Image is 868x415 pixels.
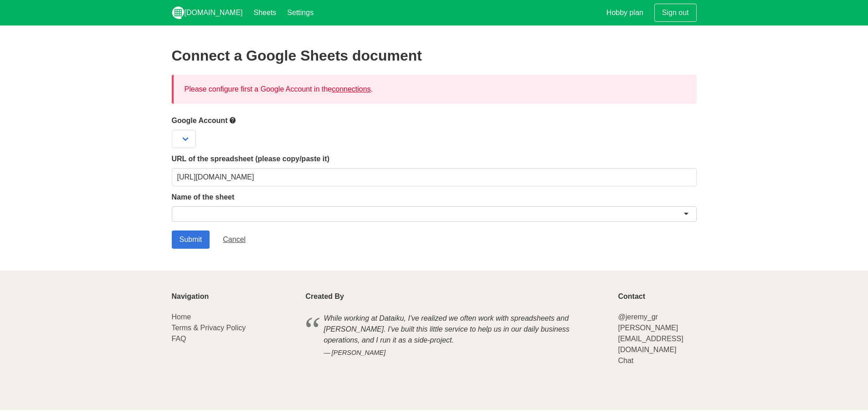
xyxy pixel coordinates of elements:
[324,348,589,358] cite: [PERSON_NAME]
[172,154,697,164] label: URL of the spreadsheet (please copy/paste it)
[618,357,633,364] a: Chat
[618,324,683,354] a: [PERSON_NAME][EMAIL_ADDRESS][DOMAIN_NAME]
[172,47,697,64] h2: Connect a Google Sheets document
[172,292,295,301] p: Navigation
[618,292,696,301] p: Contact
[172,6,185,19] img: logo_v2_white.png
[172,313,191,321] a: Home
[306,312,607,359] blockquote: While working at Dataiku, I've realized we often work with spreadsheets and [PERSON_NAME]. I've b...
[172,168,697,186] input: Should start with https://docs.google.com/spreadsheets/d/
[172,231,210,249] input: Submit
[172,192,697,203] label: Name of the sheet
[215,231,253,249] a: Cancel
[172,324,246,332] a: Terms & Privacy Policy
[172,75,697,104] div: Please configure first a Google Account in the .
[654,4,697,22] a: Sign out
[172,335,186,343] a: FAQ
[332,85,370,93] a: connections
[618,313,657,321] a: @jeremy_gr
[172,115,697,126] label: Google Account
[306,292,607,301] p: Created By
